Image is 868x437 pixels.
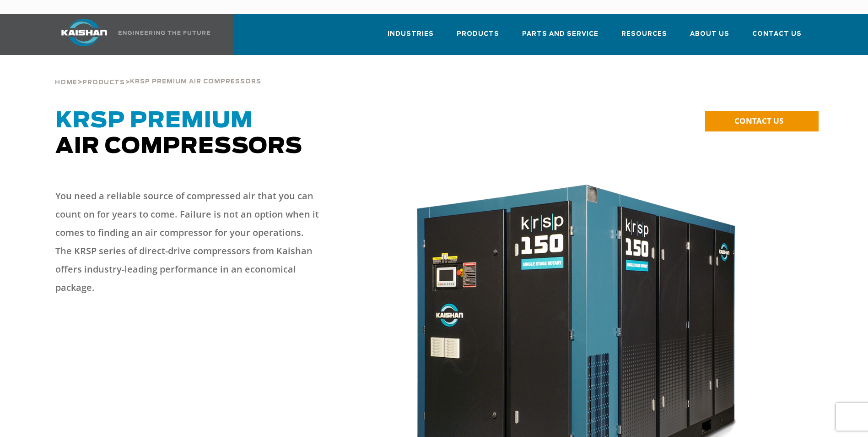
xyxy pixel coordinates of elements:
[690,29,729,39] span: About Us
[55,110,253,132] span: KRSP Premium
[119,31,210,35] img: Engineering the future
[50,14,212,55] a: Kaishan USA
[55,78,77,86] a: Home
[55,80,77,86] span: Home
[734,115,783,126] span: CONTACT US
[50,19,119,46] img: kaishan logo
[522,22,598,53] a: Parts and Service
[55,55,261,90] div: > >
[55,110,302,158] span: Air Compressors
[82,80,125,86] span: Products
[522,29,598,39] span: Parts and Service
[752,22,802,53] a: Contact Us
[621,29,667,39] span: Resources
[130,79,261,85] span: krsp premium air compressors
[690,22,729,53] a: About Us
[752,29,802,39] span: Contact Us
[388,22,434,53] a: Industries
[621,22,667,53] a: Resources
[705,111,819,131] a: CONTACT US
[55,187,321,297] p: You need a reliable source of compressed air that you can count on for years to come. Failure is ...
[457,22,499,53] a: Products
[82,78,125,86] a: Products
[388,29,434,39] span: Industries
[457,29,499,39] span: Products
